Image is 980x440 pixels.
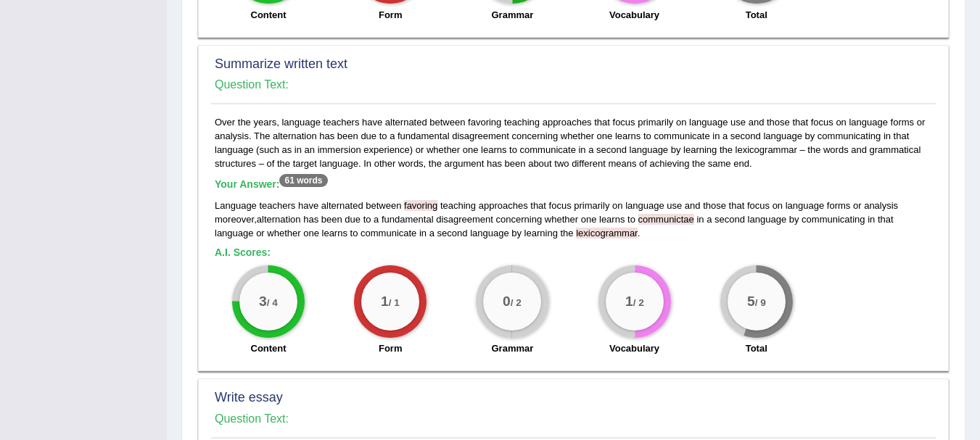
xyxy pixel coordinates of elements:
[251,341,287,355] label: Content
[345,214,361,225] span: due
[303,228,319,238] span: one
[404,200,437,211] span: Possible spelling mistake. ‘favoring’ is American English. (did you mean: favouring)
[574,200,609,211] span: primarily
[853,200,862,211] span: or
[215,57,932,72] h2: Summarize written text
[363,214,371,225] span: to
[259,200,295,211] span: teachers
[627,214,635,225] span: to
[215,412,932,426] h4: Question Text:
[633,298,643,309] small: / 2
[878,214,894,225] span: that
[789,214,799,225] span: by
[215,200,257,211] span: Language
[215,391,932,405] h2: Write essay
[215,228,254,238] span: language
[747,200,770,211] span: focus
[609,8,659,22] label: Vocabulary
[303,214,318,225] span: has
[491,341,533,355] label: Grammar
[251,8,287,22] label: Content
[667,200,682,211] span: use
[864,200,898,211] span: analysis
[625,294,633,310] big: 1
[496,214,543,225] span: concerning
[267,298,278,309] small: / 4
[786,200,825,211] span: language
[374,214,379,225] span: a
[511,298,522,309] small: / 2
[576,228,638,238] span: Possible spelling mistake found. (did you mean: lexicographer)
[524,228,558,238] span: learning
[802,214,865,225] span: communicating
[389,298,400,309] small: / 1
[470,228,509,238] span: language
[211,115,936,363] div: Over the years, language teachers have alternated between favoring teaching approaches that focus...
[267,228,300,238] span: whether
[382,214,434,225] span: fundamental
[361,228,416,238] span: communicate
[322,228,347,238] span: learns
[350,228,358,238] span: to
[612,200,622,211] span: on
[868,214,875,225] span: in
[366,200,401,211] span: between
[257,214,301,225] span: alternation
[746,8,767,22] label: Total
[599,214,625,225] span: learns
[696,214,704,225] span: in
[215,246,271,258] b: A.I. Scores:
[215,214,254,225] span: moreover
[436,214,493,225] span: disagreement
[703,200,726,211] span: those
[773,200,783,211] span: on
[419,228,427,238] span: in
[545,214,578,225] span: whether
[381,294,389,310] big: 1
[379,341,403,355] label: Form
[215,78,932,91] h4: Question Text:
[638,214,694,225] span: Possible spelling mistake found. (did you mean: communicate)
[298,200,318,211] span: have
[511,228,522,238] span: by
[748,214,787,225] span: language
[609,341,659,355] label: Vocabulary
[429,228,435,238] span: a
[530,200,546,211] span: that
[437,228,468,238] span: second
[256,228,265,238] span: or
[215,178,328,190] b: Your Answer:
[715,214,745,225] span: second
[440,200,476,211] span: teaching
[491,8,533,22] label: Grammar
[561,228,574,238] span: the
[279,174,327,187] sup: 61 words
[827,200,851,211] span: forms
[747,294,755,310] big: 5
[729,200,745,211] span: that
[685,200,701,211] span: and
[503,294,511,310] big: 0
[754,298,765,309] small: / 9
[379,8,403,22] label: Form
[321,200,363,211] span: alternated
[746,341,767,355] label: Total
[625,200,664,211] span: language
[321,214,342,225] span: been
[549,200,572,211] span: focus
[259,294,267,310] big: 3
[707,214,712,225] span: a
[215,199,932,240] div: , .
[479,200,528,211] span: approaches
[581,214,597,225] span: one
